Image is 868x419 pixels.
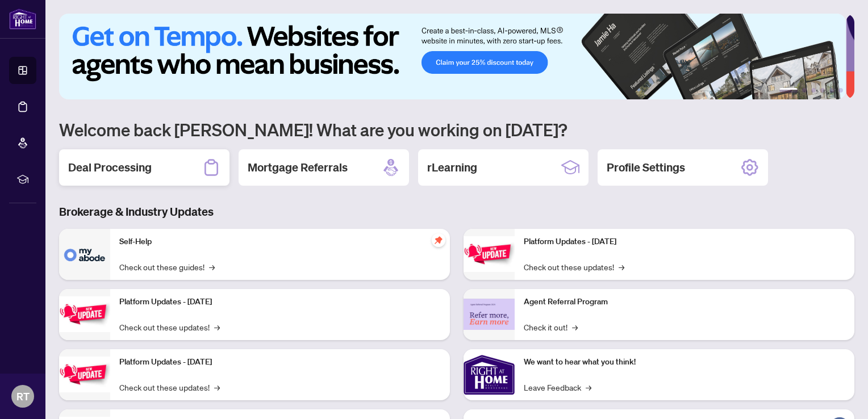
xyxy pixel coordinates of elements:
img: Self-Help [59,229,110,280]
span: → [214,381,220,393]
span: → [209,261,215,273]
p: Platform Updates - [DATE] [524,236,845,248]
img: Slide 0 [59,14,846,99]
p: Self-Help [119,236,441,248]
a: Check it out!→ [524,321,578,333]
button: 3 [811,88,816,93]
span: → [572,321,578,333]
span: pushpin [432,233,445,247]
span: → [586,381,591,393]
p: Platform Updates - [DATE] [119,356,441,368]
button: 1 [779,88,798,93]
p: We want to hear what you think! [524,356,845,368]
h2: Profile Settings [607,160,685,175]
button: 2 [802,88,807,93]
button: Open asap [823,379,857,413]
p: Agent Referral Program [524,296,845,308]
img: Platform Updates - September 16, 2025 [59,296,110,332]
a: Check out these updates!→ [119,321,220,333]
img: We want to hear what you think! [464,349,515,400]
a: Check out these guides!→ [119,261,215,273]
img: logo [9,9,36,30]
button: 6 [838,88,843,93]
img: Platform Updates - July 21, 2025 [59,357,110,392]
span: RT [16,388,30,404]
span: → [619,261,624,273]
h1: Welcome back [PERSON_NAME]! What are you working on [DATE]? [59,119,854,140]
img: Agent Referral Program [464,299,515,330]
button: 5 [829,88,834,93]
p: Platform Updates - [DATE] [119,296,441,308]
a: Check out these updates!→ [119,381,220,393]
h2: Deal Processing [68,160,152,175]
button: 4 [820,88,825,93]
a: Leave Feedback→ [524,381,591,393]
span: → [214,321,220,333]
h2: rLearning [427,160,477,175]
h3: Brokerage & Industry Updates [59,204,854,220]
h2: Mortgage Referrals [248,160,348,175]
a: Check out these updates!→ [524,261,624,273]
img: Platform Updates - June 23, 2025 [464,236,515,272]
